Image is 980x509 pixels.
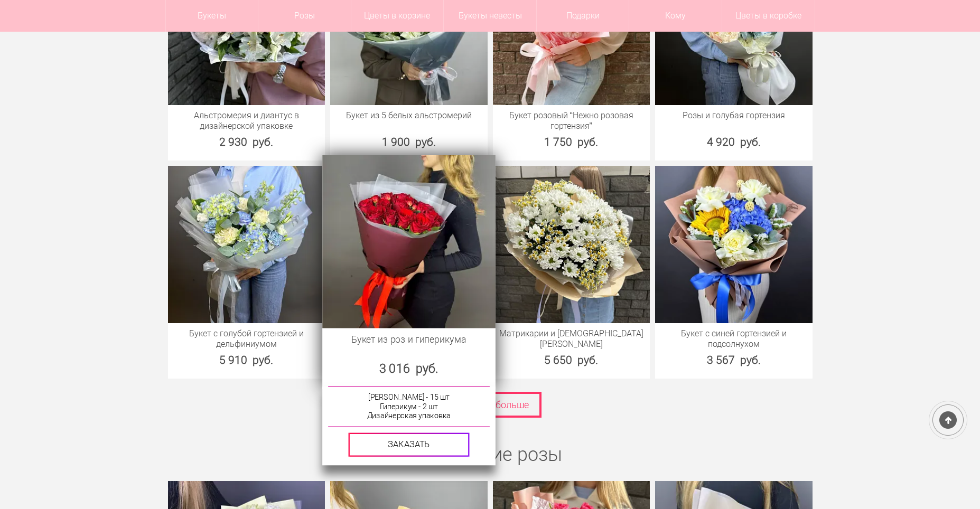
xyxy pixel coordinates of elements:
[322,360,495,378] div: 3 016 руб.
[168,166,325,323] img: Букет с голубой гортензией и дельфиниумом
[660,110,807,121] a: Розы и голубая гортензия
[660,328,807,350] a: Букет с синей гортензией и подсолнухом
[173,328,320,350] a: Букет с голубой гортензией и дельфиниумом
[328,334,489,345] a: Букет из роз и гиперикума
[168,352,325,368] div: 5 910 руб.
[498,328,645,350] a: Матрикарии и [DEMOGRAPHIC_DATA][PERSON_NAME]
[493,166,650,323] img: Матрикарии и Хризантема кустовая
[168,134,325,150] div: 2 930 руб.
[493,134,650,150] div: 1 750 руб.
[493,352,650,368] div: 5 650 руб.
[335,110,482,121] a: Букет из 5 белых альстромерий
[655,134,813,150] div: 4 920 руб.
[322,155,495,328] img: Букет из роз и гиперикума
[655,352,813,368] div: 3 567 руб.
[498,110,645,131] a: Букет розовый “Нежно розовая гортензия”
[655,166,813,323] img: Букет с синей гортензией и подсолнухом
[330,134,488,150] div: 1 900 руб.
[173,110,320,131] a: Альстромерия и диантус в дизайнерской упаковке
[328,387,490,427] div: [PERSON_NAME] - 15 шт Гиперикум - 2 шт Дизайнерская упаковка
